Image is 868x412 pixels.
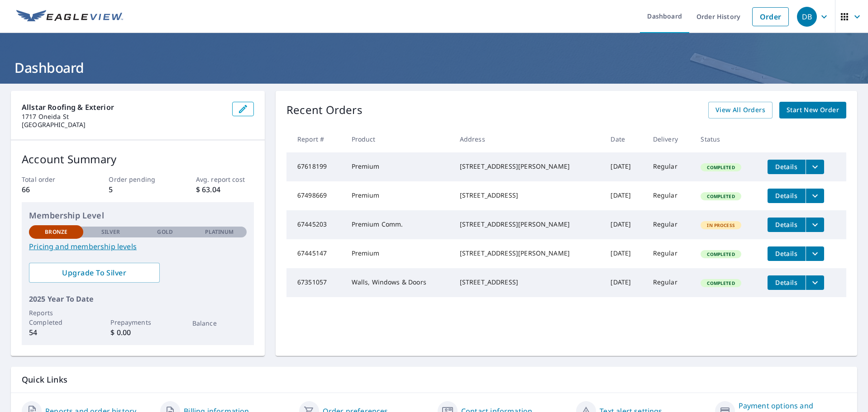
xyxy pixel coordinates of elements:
p: Account Summary [22,151,254,167]
p: Platinum [205,228,234,236]
td: Regular [646,210,694,239]
span: Completed [701,164,740,170]
p: Bronze [45,228,67,236]
div: DB [797,7,817,27]
td: 67498669 [286,181,344,210]
span: Upgrade To Silver [36,268,153,278]
button: detailsBtn-67445203 [768,218,806,232]
p: Silver [101,228,120,236]
span: View All Orders [715,104,765,116]
span: Completed [701,251,740,257]
td: Regular [646,152,694,181]
button: filesDropdownBtn-67445203 [806,218,824,232]
td: Walls, Windows & Doors [344,268,453,297]
span: Details [773,220,800,229]
th: Date [603,126,645,152]
div: [STREET_ADDRESS] [460,191,596,200]
button: filesDropdownBtn-67445147 [806,246,824,261]
td: 67445203 [286,210,344,239]
th: Delivery [646,126,694,152]
p: Allstar Roofing & Exterior [22,102,225,113]
p: Balance [192,318,247,328]
span: Details [773,162,800,171]
td: Regular [646,181,694,210]
th: Product [344,126,453,152]
td: Premium Comm. [344,210,453,239]
td: Premium [344,239,453,268]
td: 67351057 [286,268,344,297]
p: [GEOGRAPHIC_DATA] [22,121,225,129]
a: Order [752,7,789,26]
p: 66 [22,184,80,195]
p: Avg. report cost [196,175,254,184]
td: [DATE] [603,210,645,239]
span: In Process [701,222,740,228]
p: 1717 Oneida St [22,113,225,121]
th: Report # [286,126,344,152]
a: Start New Order [779,102,846,118]
td: Premium [344,181,453,210]
p: 54 [29,327,83,338]
span: Start New Order [787,104,839,116]
td: Regular [646,268,694,297]
p: Recent Orders [286,102,362,118]
p: Gold [157,228,172,236]
div: [STREET_ADDRESS] [460,278,596,287]
p: Order pending [109,175,167,184]
p: $ 63.04 [196,184,254,195]
td: Premium [344,152,453,181]
a: View All Orders [708,102,773,118]
p: 2025 Year To Date [29,294,247,304]
span: Completed [701,280,740,286]
img: EV Logo [16,10,123,24]
button: detailsBtn-67498669 [768,189,806,203]
a: Pricing and membership levels [29,241,247,252]
div: [STREET_ADDRESS][PERSON_NAME] [460,220,596,229]
button: detailsBtn-67445147 [768,246,806,261]
p: Prepayments [110,317,165,327]
span: Details [773,249,800,258]
td: [DATE] [603,268,645,297]
td: 67445147 [286,239,344,268]
td: 67618199 [286,152,344,181]
button: filesDropdownBtn-67498669 [806,189,824,203]
div: [STREET_ADDRESS][PERSON_NAME] [460,249,596,258]
span: Details [773,191,800,200]
td: Regular [646,239,694,268]
div: [STREET_ADDRESS][PERSON_NAME] [460,162,596,171]
th: Address [453,126,604,152]
p: 5 [109,184,167,195]
h1: Dashboard [11,58,857,77]
p: Quick Links [22,374,846,385]
span: Completed [701,193,740,199]
a: Upgrade To Silver [29,263,160,283]
p: Total order [22,175,80,184]
button: detailsBtn-67351057 [768,275,806,290]
button: detailsBtn-67618199 [768,160,806,174]
p: $ 0.00 [110,327,165,338]
td: [DATE] [603,152,645,181]
button: filesDropdownBtn-67618199 [806,160,824,174]
th: Status [693,126,760,152]
p: Reports Completed [29,308,83,327]
p: Membership Level [29,209,247,222]
button: filesDropdownBtn-67351057 [806,275,824,290]
td: [DATE] [603,181,645,210]
td: [DATE] [603,239,645,268]
span: Details [773,278,800,287]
